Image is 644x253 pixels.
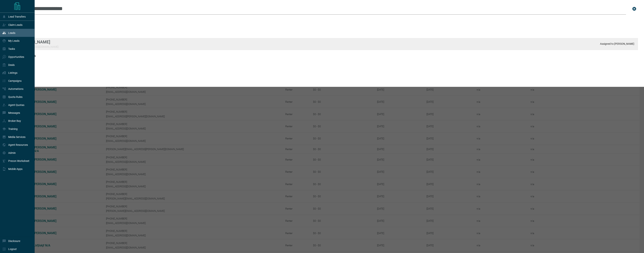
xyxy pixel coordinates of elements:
p: [EMAIL_ADDRESS][DOMAIN_NAME] [18,45,58,48]
h3: email matches [14,33,638,36]
h3: name matches [14,17,638,20]
p: [PERSON_NAME] [18,39,58,44]
button: close search bar [631,5,638,13]
h3: id matches [14,70,638,73]
p: Assigned to [PERSON_NAME] [600,42,634,45]
h3: phone matches [14,54,638,57]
